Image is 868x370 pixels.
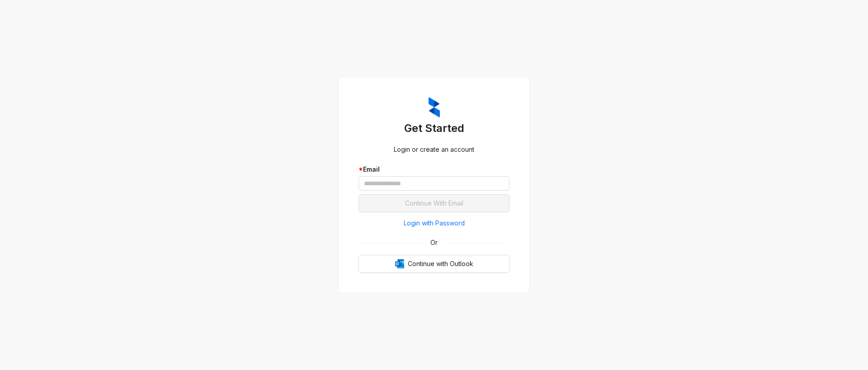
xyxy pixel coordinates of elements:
[359,194,509,212] button: Continue With Email
[395,259,404,268] img: Outlook
[424,238,444,248] span: Or
[359,145,509,155] div: Login or create an account
[408,259,473,269] span: Continue with Outlook
[359,121,509,136] h3: Get Started
[359,216,509,230] button: Login with Password
[359,164,509,174] div: Email
[429,97,440,118] img: ZumaIcon
[359,255,509,273] button: OutlookContinue with Outlook
[404,218,465,228] span: Login with Password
